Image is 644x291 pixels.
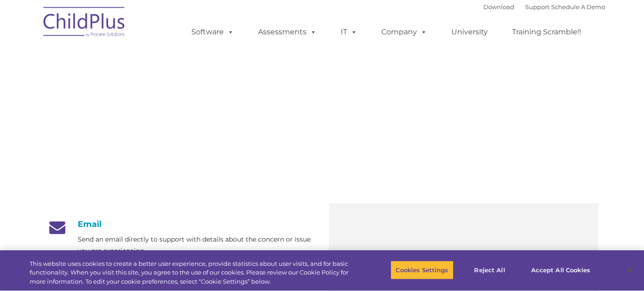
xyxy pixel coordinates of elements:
[461,260,518,280] button: Reject All
[39,0,130,46] img: ChildPlus by Procare Solutions
[483,3,605,11] font: |
[182,23,243,41] a: Software
[372,23,436,41] a: Company
[503,23,590,41] a: Training Scramble!!
[483,3,514,11] a: Download
[249,23,326,41] a: Assessments
[551,3,605,11] a: Schedule A Demo
[78,234,315,257] p: Send an email directly to support with details about the concern or issue you are experiencing.
[619,260,639,280] button: Close
[442,23,497,41] a: University
[332,23,366,41] a: IT
[46,219,315,229] h4: Email
[526,260,595,280] button: Accept All Cookies
[391,260,453,280] button: Cookies Settings
[525,3,549,11] a: Support
[30,259,354,286] div: This website uses cookies to create a better user experience, provide statistics about user visit...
